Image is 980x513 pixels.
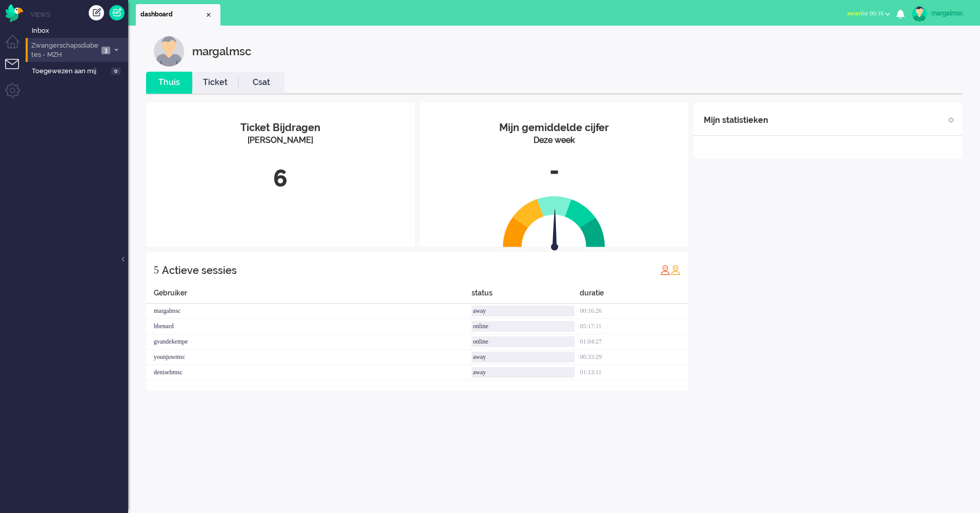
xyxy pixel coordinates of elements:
div: Deze week [427,135,681,146]
img: flow_omnibird.svg [5,4,23,22]
div: gvandekempe [146,334,472,350]
a: Inbox [30,25,128,36]
span: 0 [111,68,120,75]
div: 01:13:11 [580,365,688,380]
div: 01:04:27 [580,334,688,350]
span: 3 [101,47,110,54]
div: Actieve sessies [162,260,237,281]
img: avatar [912,6,927,22]
div: [PERSON_NAME] [154,135,407,146]
div: away [472,306,575,316]
a: Csat [238,77,284,89]
li: Thuis [146,72,192,94]
li: Tickets menu [5,59,28,82]
div: away [472,352,575,362]
div: Mijn statistieken [704,110,768,131]
span: Inbox [32,26,128,36]
span: for 00:16 [847,10,884,17]
div: margalmsc [146,304,472,319]
div: duratie [580,288,688,304]
li: Csat [238,72,284,94]
div: status [472,288,580,304]
img: profile_red.svg [660,265,670,275]
li: Dashboard [136,4,220,26]
img: customer.svg [154,36,185,67]
div: online [472,336,575,347]
div: 00:33:29 [580,350,688,365]
div: 6 [154,162,407,196]
div: Close tab [205,11,213,19]
li: Admin menu [5,83,28,106]
div: denisehmsc [146,365,472,380]
div: Gebruiker [146,288,472,304]
li: Ticket [192,72,238,94]
span: Zwangerschapsdiabetes - MZH [30,41,98,60]
a: Thuis [146,77,192,89]
div: Creëer ticket [89,5,104,20]
img: arrow.svg [533,209,577,253]
li: awayfor 00:16 [841,3,896,26]
a: Toegewezen aan mij 0 [30,65,128,76]
div: - [427,154,681,188]
li: Views [31,10,128,19]
img: semi_circle.svg [503,196,605,247]
span: dashboard [140,10,205,19]
div: margalmsc [192,36,251,67]
a: margalmsc [910,6,970,22]
span: Toegewezen aan mij [32,67,108,76]
img: profile_orange.svg [670,265,681,275]
div: online [472,321,575,332]
div: hbenard [146,319,472,334]
div: 00:16:26 [580,304,688,319]
div: 5 [154,260,159,280]
div: 05:17:11 [580,319,688,334]
div: Ticket Bijdragen [154,120,407,135]
div: Mijn gemiddelde cijfer [427,120,681,135]
a: Ticket [192,77,238,89]
span: away [847,10,861,17]
div: away [472,367,575,378]
button: awayfor 00:16 [841,6,896,21]
a: Quick Ticket [109,5,125,20]
li: Dashboard menu [5,35,28,58]
div: margalmsc [931,8,970,18]
div: younjuwmsc [146,350,472,365]
a: Omnidesk [5,7,23,14]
